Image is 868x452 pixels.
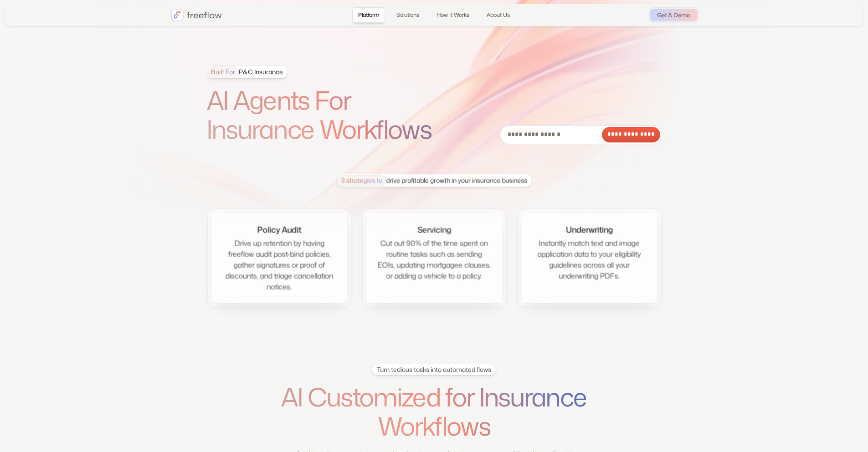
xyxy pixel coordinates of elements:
div: Cut out 90% of the time spent on routine tasks such as sending EOIs, updating mortgagee clauses, ... [377,238,491,281]
div: Turn tedious tasks into automated flows [377,365,491,374]
div: Instantly match text and image application data to your eligibility guidelines across all your un... [532,238,646,281]
h1: AI Agents For Insurance Workflows [206,86,457,144]
div: drive profitable growth in your insurance business [337,175,527,186]
span: Built For [207,66,239,77]
a: home [171,9,222,21]
div: Drive up retention by having freeflow audit post-bind policies, gather signatures or proof of dis... [222,238,336,292]
h1: AI Customized for Insurance Workflows [260,382,608,441]
a: Platform [352,7,385,23]
div: P&C Insurance [207,66,283,77]
div: Servicing [417,223,451,236]
span: 3 strategies to [337,175,386,186]
a: Solutions [390,7,425,23]
div: Underwriting [565,223,612,236]
a: Get A Demo [650,9,698,21]
form: Email Form [500,125,662,144]
div: Policy Audit [257,223,301,236]
a: About Us [481,7,516,23]
a: How It Works [431,7,475,23]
